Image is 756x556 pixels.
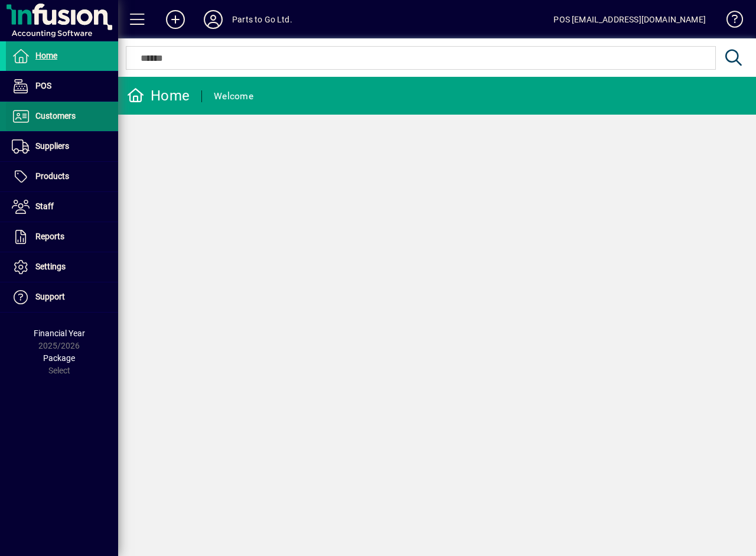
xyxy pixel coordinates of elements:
button: Profile [194,9,232,30]
a: Support [6,282,118,312]
a: Staff [6,192,118,222]
button: Add [157,9,194,30]
span: POS [35,81,51,90]
div: Parts to Go Ltd. [232,10,292,29]
div: Home [127,86,190,105]
span: Package [43,353,75,363]
span: Financial Year [34,329,85,338]
span: Home [35,51,57,60]
span: Reports [35,232,64,241]
span: Customers [35,111,76,121]
span: Staff [35,201,54,211]
a: Customers [6,102,118,131]
span: Products [35,171,69,181]
div: Welcome [214,87,253,106]
span: Settings [35,262,66,271]
a: Products [6,162,118,191]
a: Knowledge Base [718,2,741,41]
span: Suppliers [35,141,69,151]
span: Support [35,292,65,301]
a: Suppliers [6,132,118,161]
div: POS [EMAIL_ADDRESS][DOMAIN_NAME] [553,10,706,29]
a: Reports [6,222,118,252]
a: Settings [6,252,118,282]
a: POS [6,71,118,101]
